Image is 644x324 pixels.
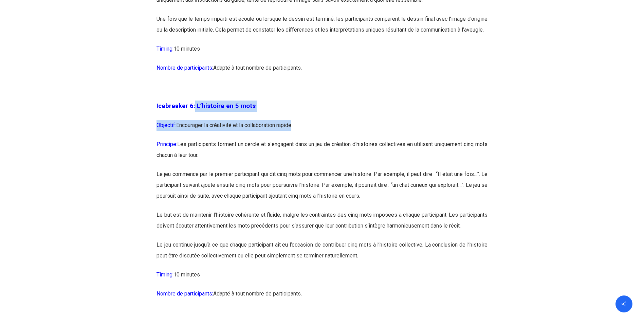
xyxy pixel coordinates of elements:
[157,290,213,297] span: Nombre de participants:
[157,271,173,278] span: Timing:
[157,62,487,82] p: Adapté à tout nombre de participants.
[157,122,176,128] span: Objectif:
[157,46,173,52] span: Timing:
[157,120,487,139] p: Encourager la créativité et la collaboration rapide.
[157,65,213,71] span: Nombre de participants:
[157,14,487,43] p: Une fois que le temps imparti est écoulé ou lorsque le dessin est terminé, les participants compa...
[157,269,487,288] p: 10 minutes
[157,239,487,269] p: Le jeu continue jusqu’à ce que chaque participant ait eu l’occasion de contribuer cinq mots à l’h...
[157,43,487,62] p: 10 minutes
[157,210,487,239] p: Le but est de maintenir l’histoire cohérente et fluide, malgré les contraintes des cinq mots impo...
[157,102,256,110] span: Icebreaker 6: L’histoire en 5 mots
[157,141,177,147] span: Principe:
[157,288,487,307] p: Adapté à tout nombre de participants.
[157,169,487,210] p: Le jeu commence par le premier participant qui dit cinq mots pour commencer une histoire. Par exe...
[157,139,487,169] p: Les participants forment un cercle et s’engagent dans un jeu de création d’histoires collectives ...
